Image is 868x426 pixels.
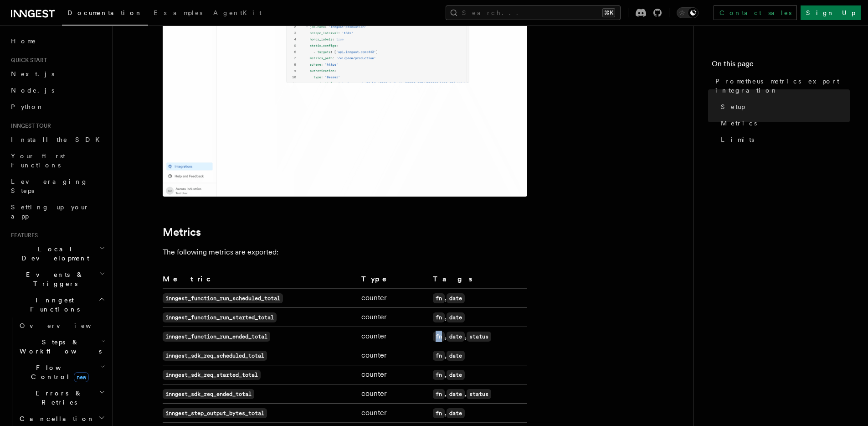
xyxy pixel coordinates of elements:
button: Inngest Functions [7,292,107,317]
code: fn [433,351,445,361]
code: inngest_function_run_scheduled_total [163,293,283,303]
button: Search...⌘K [446,5,621,20]
a: Documentation [62,3,148,26]
span: Examples [154,9,202,16]
a: Metrics [717,115,850,131]
span: Events & Triggers [7,270,99,288]
span: AgentKit [213,9,262,16]
span: new [74,372,89,382]
span: Local Development [7,244,99,263]
td: , [429,346,527,365]
span: Inngest tour [7,122,51,130]
button: Flow Controlnew [16,359,107,385]
p: The following metrics are exported: [163,246,527,259]
code: fn [433,389,445,399]
code: date [447,293,465,303]
button: Steps & Workflows [16,334,107,359]
button: Toggle dark mode [677,7,699,18]
td: counter [358,327,429,346]
a: Examples [148,3,208,25]
span: Next.js [11,70,54,78]
td: counter [358,289,429,308]
code: date [447,389,465,399]
button: Errors & Retries [16,385,107,410]
th: Type [358,273,429,289]
a: Install the SDK [7,131,107,148]
code: fn [433,408,445,418]
code: inngest_step_output_bytes_total [163,408,267,418]
a: Node.js [7,82,107,99]
td: counter [358,308,429,327]
span: Overview [20,322,113,329]
a: Metrics [163,226,201,239]
td: , [429,365,527,384]
td: , , [429,384,527,404]
button: Events & Triggers [7,266,107,292]
td: counter [358,346,429,365]
a: AgentKit [208,3,267,25]
span: Cancellation [16,414,95,423]
span: Metrics [721,119,757,128]
span: Home [11,36,36,46]
a: Setup [717,99,850,115]
code: status [467,389,491,399]
a: Python [7,99,107,115]
th: Metric [163,273,358,289]
td: counter [358,365,429,384]
span: Install the SDK [11,136,105,143]
code: fn [433,332,445,342]
code: date [447,332,465,342]
span: Inngest Functions [7,296,98,314]
span: Leveraging Steps [11,178,88,194]
span: Quick start [7,57,47,64]
h4: On this page [712,58,850,73]
td: , [429,404,527,423]
a: Prometheus metrics export integration [712,73,850,99]
span: Features [7,232,38,239]
span: Flow Control [16,363,100,381]
code: fn [433,293,445,303]
a: Leveraging Steps [7,173,107,199]
a: Sign Up [801,5,861,20]
code: fn [433,370,445,380]
a: Home [7,33,107,49]
code: date [447,312,465,322]
kbd: ⌘K [602,8,615,17]
code: date [447,408,465,418]
code: inngest_function_run_ended_total [163,332,270,342]
span: Your first Functions [11,152,65,169]
th: Tags [429,273,527,289]
code: inngest_sdk_req_ended_total [163,389,254,399]
a: Overview [16,317,107,334]
span: Errors & Retries [16,389,99,407]
span: Limits [721,135,754,144]
a: Limits [717,131,850,148]
a: Contact sales [714,5,797,20]
span: Documentation [67,9,143,16]
code: inngest_sdk_req_started_total [163,370,261,380]
span: Prometheus metrics export integration [715,77,850,95]
code: date [447,351,465,361]
td: , , [429,327,527,346]
span: Node.js [11,87,54,94]
span: Setup [721,102,745,111]
button: Local Development [7,241,107,266]
code: fn [433,312,445,322]
code: inngest_function_run_started_total [163,312,277,322]
span: Python [11,103,44,110]
code: status [467,332,491,342]
a: Setting up your app [7,199,107,224]
td: , [429,308,527,327]
td: counter [358,404,429,423]
code: inngest_sdk_req_scheduled_total [163,351,267,361]
code: date [447,370,465,380]
a: Your first Functions [7,148,107,173]
span: Steps & Workflows [16,338,102,356]
td: counter [358,384,429,404]
span: Setting up your app [11,203,89,220]
a: Next.js [7,66,107,82]
td: , [429,289,527,308]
